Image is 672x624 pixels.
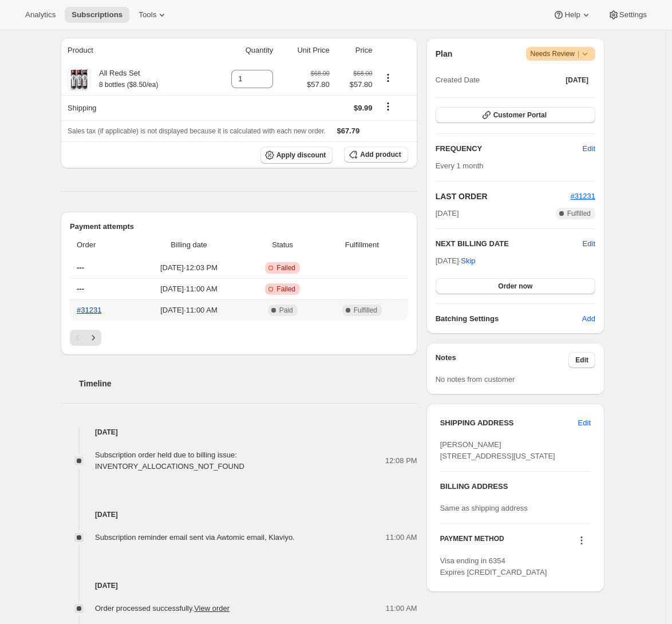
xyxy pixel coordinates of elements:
h3: Notes [436,352,569,368]
button: Product actions [379,72,397,84]
h3: BILLING ADDRESS [440,481,591,492]
h2: Timeline [79,378,417,389]
span: Sales tax (if applicable) is not displayed because it is calculated with each new order. [68,127,326,135]
span: Fulfillment [323,239,401,251]
button: #31231 [571,191,595,202]
button: [DATE] [559,72,595,88]
span: 11:00 AM [386,532,417,543]
span: Created Date [436,74,480,86]
span: Add [582,313,595,325]
span: Subscription order held due to billing issue: INVENTORY_ALLOCATIONS_NOT_FOUND [95,451,244,471]
button: Analytics [18,7,62,23]
span: Analytics [25,10,56,19]
span: Visa ending in 6354 Expires [CREDIT_CARD_DATA] [440,556,547,576]
h2: Plan [436,48,453,60]
span: Tools [139,10,156,19]
button: Skip [454,252,482,270]
span: 12:08 PM [385,455,417,467]
span: $67.79 [337,127,360,135]
th: Unit Price [276,38,333,63]
th: Shipping [61,95,207,120]
span: 11:00 AM [386,603,417,614]
span: [DATE] · 11:00 AM [136,305,243,316]
span: --- [77,285,84,293]
span: Settings [619,10,647,19]
span: | [578,49,579,58]
h2: FREQUENCY [436,143,583,155]
a: #31231 [77,306,101,314]
span: Order now [498,282,532,291]
span: Subscription reminder email sent via Awtomic email, Klaviyo. [95,533,295,542]
button: Order now [436,278,595,294]
span: Edit [578,417,591,429]
button: Subscriptions [65,7,129,23]
span: Apply discount [276,151,326,160]
a: View order [194,604,230,613]
nav: Pagination [70,330,408,346]
h2: LAST ORDER [436,191,571,202]
h6: Batching Settings [436,313,582,325]
small: $68.00 [353,70,372,77]
span: --- [77,263,84,272]
h2: Payment attempts [70,221,408,232]
span: Order processed successfully. [95,604,230,613]
h2: NEXT BILLING DATE [436,238,583,250]
button: Help [546,7,598,23]
span: Paid [279,306,293,315]
span: Billing date [136,239,243,251]
span: [DATE] · [436,256,476,265]
span: [DATE] [566,76,588,85]
span: Help [564,10,580,19]
span: $57.80 [337,79,373,90]
div: All Reds Set [90,68,158,90]
span: Failed [276,285,295,294]
button: Settings [601,7,654,23]
span: $9.99 [354,104,373,112]
h4: [DATE] [61,426,417,438]
button: Edit [576,140,602,158]
span: [DATE] · 12:03 PM [136,262,243,274]
th: Quantity [207,38,277,63]
h3: SHIPPING ADDRESS [440,417,578,429]
a: #31231 [571,192,595,200]
span: Needs Review [531,48,591,60]
span: No notes from customer [436,375,515,384]
span: Failed [276,263,295,272]
span: Customer Portal [493,110,547,120]
span: [DATE] · 11:00 AM [136,283,243,295]
h4: [DATE] [61,509,417,520]
button: Edit [583,238,595,250]
span: Skip [461,255,475,267]
span: Status [249,239,316,251]
span: Every 1 month [436,161,484,170]
span: Same as shipping address [440,504,528,512]
button: Edit [568,352,595,368]
button: Apply discount [260,147,333,164]
button: Tools [132,7,175,23]
button: Next [85,330,101,346]
th: Order [70,232,132,258]
span: Subscriptions [72,10,122,19]
th: Product [61,38,207,63]
button: Edit [571,414,598,432]
span: Fulfilled [354,306,377,315]
span: [PERSON_NAME] [STREET_ADDRESS][US_STATE] [440,440,555,460]
button: Add product [344,147,408,163]
small: $68.00 [311,70,330,77]
th: Price [333,38,376,63]
h3: PAYMENT METHOD [440,534,504,550]
button: Shipping actions [379,100,397,113]
span: Fulfilled [567,209,591,218]
span: Edit [583,143,595,155]
span: Add product [360,150,401,159]
span: Edit [575,356,588,365]
span: $57.80 [307,79,330,90]
small: 8 bottles ($8.50/ea) [99,81,158,89]
button: Customer Portal [436,107,595,123]
img: product img [68,68,90,90]
h4: [DATE] [61,580,417,591]
button: Add [575,310,602,328]
span: [DATE] [436,208,459,219]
